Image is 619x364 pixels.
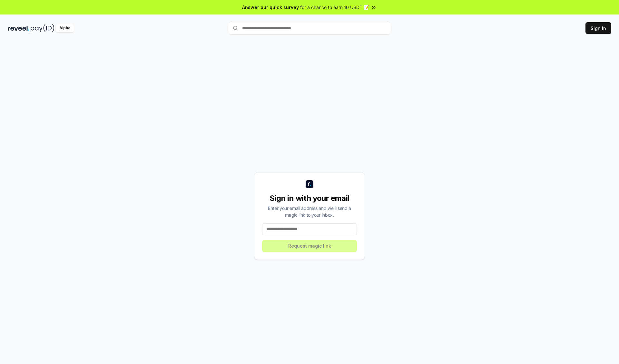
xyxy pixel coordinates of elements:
img: reveel_dark [8,24,29,32]
img: logo_small [306,180,313,188]
div: Enter your email address and we’ll send a magic link to your inbox. [262,205,357,218]
span: Answer our quick survey [242,4,299,11]
button: Sign In [585,22,611,34]
span: for a chance to earn 10 USDT 📝 [300,4,369,11]
div: Sign in with your email [262,193,357,203]
img: pay_id [31,24,54,32]
div: Alpha [56,24,74,32]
